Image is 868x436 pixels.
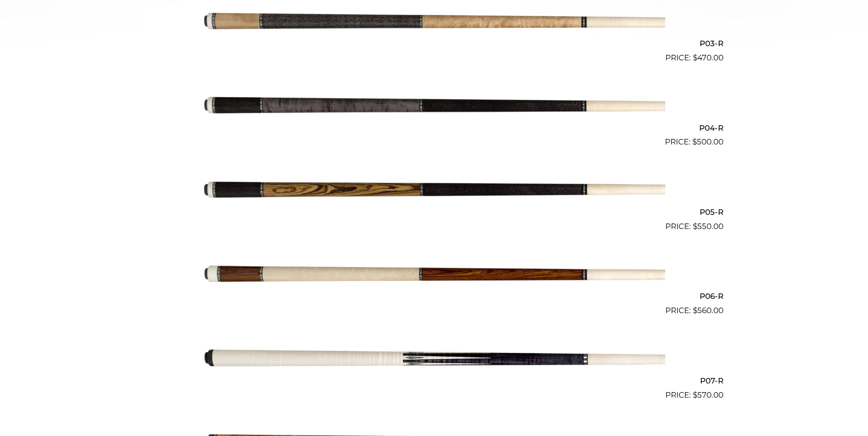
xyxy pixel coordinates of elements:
bdi: 550.00 [693,222,723,231]
h2: P07-R [145,372,723,389]
h2: P06-R [145,288,723,305]
h2: P04-R [145,119,723,136]
h2: P03-R [145,35,723,52]
span: $ [692,137,697,146]
h2: P05-R [145,203,723,220]
span: $ [693,390,697,399]
a: P05-R $550.00 [145,152,723,232]
span: $ [693,306,697,315]
bdi: 470.00 [693,53,723,62]
bdi: 560.00 [693,306,723,315]
img: P04-R [203,68,665,144]
bdi: 500.00 [692,137,723,146]
span: $ [693,53,697,62]
img: P06-R [203,236,665,313]
a: P06-R $560.00 [145,236,723,317]
img: P05-R [203,152,665,229]
bdi: 570.00 [693,390,723,399]
span: $ [693,222,697,231]
img: P07-R [203,320,665,397]
a: P07-R $570.00 [145,320,723,401]
a: P04-R $500.00 [145,68,723,148]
